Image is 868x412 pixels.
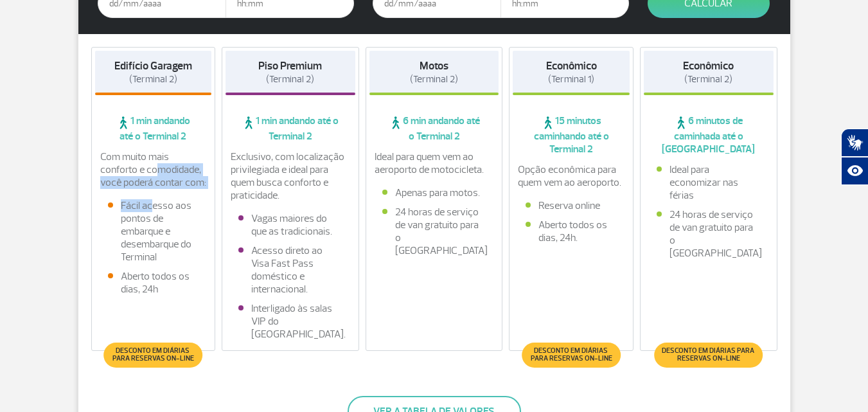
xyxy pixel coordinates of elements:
[382,186,486,199] li: Apenas para motos.
[526,219,617,244] li: Aberto todos os dias, 24h.
[382,206,486,257] li: 24 horas de serviço de van gratuito para o [GEOGRAPHIC_DATA]
[528,347,614,363] span: Desconto em diárias para reservas on-line
[420,59,448,73] strong: Motos
[526,199,617,212] li: Reserva online
[95,114,212,143] span: 1 min andando até o Terminal 2
[111,347,196,363] span: Desconto em diárias para reservas on-line
[644,114,774,156] span: 6 minutos de caminhada até o [GEOGRAPHIC_DATA]
[108,270,199,296] li: Aberto todos os dias, 24h
[410,73,458,85] span: (Terminal 2)
[238,212,342,238] li: Vagas maiores do que as tradicionais.
[231,150,350,202] p: Exclusivo, com localização privilegiada e ideal para quem busca conforto e praticidade.
[108,199,199,264] li: Fácil acesso aos pontos de embarque e desembarque do Terminal
[657,163,761,202] li: Ideal para economizar nas férias
[238,244,342,296] li: Acesso direto ao Visa Fast Pass doméstico e internacional.
[657,208,761,260] li: 24 horas de serviço de van gratuito para o [GEOGRAPHIC_DATA]
[684,73,732,85] span: (Terminal 2)
[546,59,597,73] strong: Econômico
[683,59,734,73] strong: Econômico
[266,73,314,85] span: (Terminal 2)
[375,150,494,176] p: Ideal para quem vem ao aeroporto de motocicleta.
[258,59,322,73] strong: Piso Premium
[660,347,756,363] span: Desconto em diárias para reservas on-line
[841,129,868,185] div: Plugin de acessibilidade da Hand Talk.
[518,163,624,189] p: Opção econômica para quem vem ao aeroporto.
[841,129,868,157] button: Abrir tradutor de língua de sinais.
[238,302,342,341] li: Interligado às salas VIP do [GEOGRAPHIC_DATA].
[841,157,868,185] button: Abrir recursos assistivos.
[129,73,177,85] span: (Terminal 2)
[513,114,630,156] span: 15 minutos caminhando até o Terminal 2
[548,73,594,85] span: (Terminal 1)
[114,59,192,73] strong: Edifício Garagem
[226,114,355,143] span: 1 min andando até o Terminal 2
[100,150,207,189] p: Com muito mais conforto e comodidade, você poderá contar com:
[369,114,499,143] span: 6 min andando até o Terminal 2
